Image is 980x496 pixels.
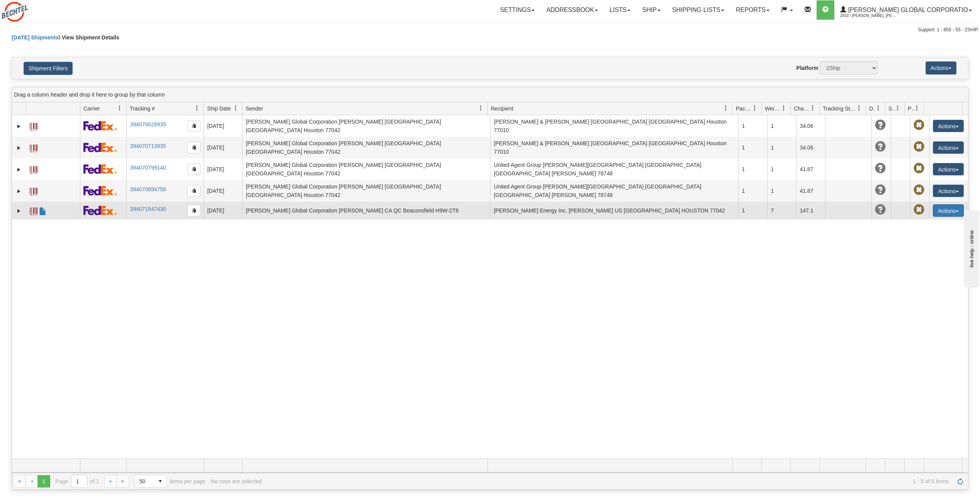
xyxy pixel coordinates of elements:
a: Tracking # filter column settings [190,102,204,115]
a: Addressbook [540,0,604,20]
td: 1 [767,158,796,180]
td: [PERSON_NAME] Global Corporation [PERSON_NAME] [GEOGRAPHIC_DATA] [GEOGRAPHIC_DATA] Houston 77042 [242,180,490,202]
td: [PERSON_NAME] Global Corporation [PERSON_NAME] CA QC Beaconsfield H9W-2T8 [242,202,490,219]
a: Label [30,204,37,216]
a: Weight filter column settings [777,102,790,115]
a: Label [30,141,37,153]
a: Expand [15,207,23,215]
button: Actions [933,141,964,154]
td: United Agent Group [PERSON_NAME][GEOGRAPHIC_DATA] [GEOGRAPHIC_DATA] [GEOGRAPHIC_DATA] [PERSON_NAM... [490,180,738,202]
img: 2 - FedEx [83,164,117,174]
a: 394070713935 [130,143,166,149]
span: Ship Date [207,105,231,112]
span: Unknown [875,141,886,152]
span: 1 - 5 of 5 items [267,478,949,484]
a: Recipient filter column settings [719,102,732,115]
span: Unknown [875,204,886,215]
button: Actions [926,61,956,75]
td: [PERSON_NAME] Global Corporation [PERSON_NAME] [GEOGRAPHIC_DATA] [GEOGRAPHIC_DATA] Houston 77042 [242,158,490,180]
span: select [154,475,166,488]
a: Expand [15,187,23,195]
img: logo2553.jpg [2,2,28,22]
span: Pickup Not Assigned [914,204,924,215]
a: Expand [15,144,23,152]
a: Charge filter column settings [806,102,819,115]
td: [DATE] [204,158,242,180]
a: Refresh [954,475,966,488]
span: Delivery Status [869,105,876,112]
td: 7 [767,202,796,219]
span: Pickup Not Assigned [914,141,924,152]
td: 1 [738,180,767,202]
input: Page 1 [71,475,87,488]
a: Reports [730,0,775,20]
td: 1 [767,115,796,137]
button: Copy to clipboard [187,120,200,132]
span: Pickup Not Assigned [914,163,924,174]
td: [DATE] [204,115,242,137]
span: 2553 / [PERSON_NAME], [PERSON_NAME] [840,12,898,20]
span: Unknown [875,120,886,131]
td: United Agent Group [PERSON_NAME][GEOGRAPHIC_DATA] [GEOGRAPHIC_DATA] [GEOGRAPHIC_DATA] [PERSON_NAM... [490,158,738,180]
span: Sender [246,105,263,112]
td: [DATE] [204,180,242,202]
a: Expand [15,122,23,130]
a: 394070799140 [130,165,166,171]
a: Pickup Status filter column settings [910,102,924,115]
button: Actions [933,163,964,175]
span: Pickup Not Assigned [914,120,924,131]
a: [PERSON_NAME] Global Corporatio 2553 / [PERSON_NAME], [PERSON_NAME] [834,0,978,20]
a: Commercial Invoice [39,204,47,216]
td: 34.06 [796,137,825,158]
span: Page of 1 [56,475,99,488]
a: Tracking Status filter column settings [853,102,866,115]
iframe: chat widget [962,209,979,287]
img: 2 - FedEx [83,206,117,215]
span: Charge [794,105,810,112]
a: Ship [636,0,666,20]
a: 394071547430 [130,206,166,212]
button: Copy to clipboard [187,185,200,197]
div: live help - online [6,7,71,12]
a: Label [30,184,37,197]
img: 2 - FedEx [83,143,117,152]
img: 2 - FedEx [83,121,117,131]
td: 34.06 [796,115,825,137]
a: Label [30,119,37,132]
td: [PERSON_NAME] & [PERSON_NAME] [GEOGRAPHIC_DATA] [GEOGRAPHIC_DATA] Houston 77010 [490,137,738,158]
a: Ship Date filter column settings [229,102,242,115]
button: Actions [933,120,964,132]
span: Tracking Status [823,105,856,112]
a: Delivery Status filter column settings [872,102,885,115]
span: Unknown [875,163,886,174]
td: 1 [738,115,767,137]
button: Actions [933,185,964,197]
span: \ View Shipment Details [59,34,119,41]
span: Page 1 [37,475,50,488]
td: 41.87 [796,158,825,180]
td: [DATE] [204,137,242,158]
span: Tracking # [130,105,155,112]
span: Pickup Not Assigned [914,185,924,195]
span: 50 [139,477,149,485]
td: [PERSON_NAME] Global Corporation [PERSON_NAME] [GEOGRAPHIC_DATA] [GEOGRAPHIC_DATA] Houston 77042 [242,137,490,158]
a: [DATE] Shipments [12,34,59,41]
td: 1 [738,137,767,158]
a: Packages filter column settings [748,102,761,115]
img: 2 - FedEx [83,186,117,195]
button: Copy to clipboard [187,205,200,216]
span: Page sizes drop down [134,475,167,488]
td: [PERSON_NAME] Global Corporation [PERSON_NAME] [GEOGRAPHIC_DATA] [GEOGRAPHIC_DATA] Houston 77042 [242,115,490,137]
button: Shipment Filters [24,62,73,75]
td: 147.1 [796,202,825,219]
td: 1 [738,202,767,219]
label: Platform [797,64,819,72]
button: Copy to clipboard [187,142,200,153]
a: Label [30,163,37,175]
a: Shipment Issues filter column settings [891,102,904,115]
td: 1 [767,180,796,202]
td: [DATE] [204,202,242,219]
button: Copy to clipboard [187,163,200,175]
button: Actions [933,204,964,217]
div: Support: 1 - 855 - 55 - 2SHIP [2,27,978,33]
